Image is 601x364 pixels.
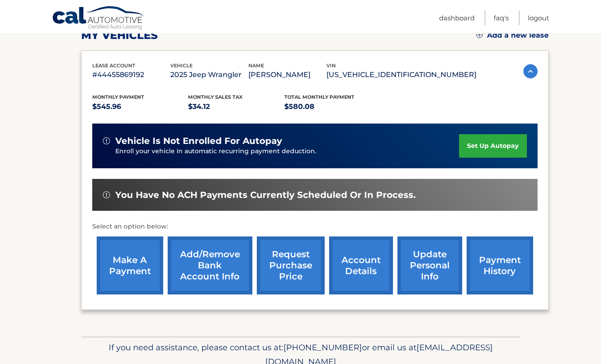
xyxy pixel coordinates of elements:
[81,29,158,42] h2: my vehicles
[257,236,325,294] a: request purchase price
[326,62,336,69] span: vin
[92,69,170,81] p: #44455869192
[168,236,252,294] a: Add/Remove bank account info
[248,69,326,81] p: [PERSON_NAME]
[52,6,145,31] a: Cal Automotive
[523,64,538,78] img: accordion-active.svg
[494,11,509,25] a: FAQ's
[92,221,538,232] p: Select an option below:
[97,236,163,294] a: make a payment
[329,236,393,294] a: account details
[459,134,526,158] a: set up autopay
[476,31,549,40] a: Add a new lease
[283,342,362,352] span: [PHONE_NUMBER]
[170,62,192,69] span: vehicle
[284,101,381,113] p: $580.08
[248,62,264,69] span: name
[115,147,460,156] p: Enroll your vehicle in automatic recurring payment deduction.
[115,190,416,201] span: You have no ACH payments currently scheduled or in process.
[439,11,475,25] a: Dashboard
[115,136,282,147] span: vehicle is not enrolled for autopay
[188,94,243,100] span: Monthly sales Tax
[284,94,354,100] span: Total Monthly Payment
[92,94,144,100] span: Monthly Payment
[103,137,110,144] img: alert-white.svg
[397,236,462,294] a: update personal info
[326,69,476,81] p: [US_VEHICLE_IDENTIFICATION_NUMBER]
[170,69,248,81] p: 2025 Jeep Wrangler
[92,62,135,69] span: lease account
[188,101,284,113] p: $34.12
[103,191,110,198] img: alert-white.svg
[92,101,189,113] p: $545.96
[467,236,533,294] a: payment history
[476,32,483,38] img: add.svg
[528,11,549,25] a: Logout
